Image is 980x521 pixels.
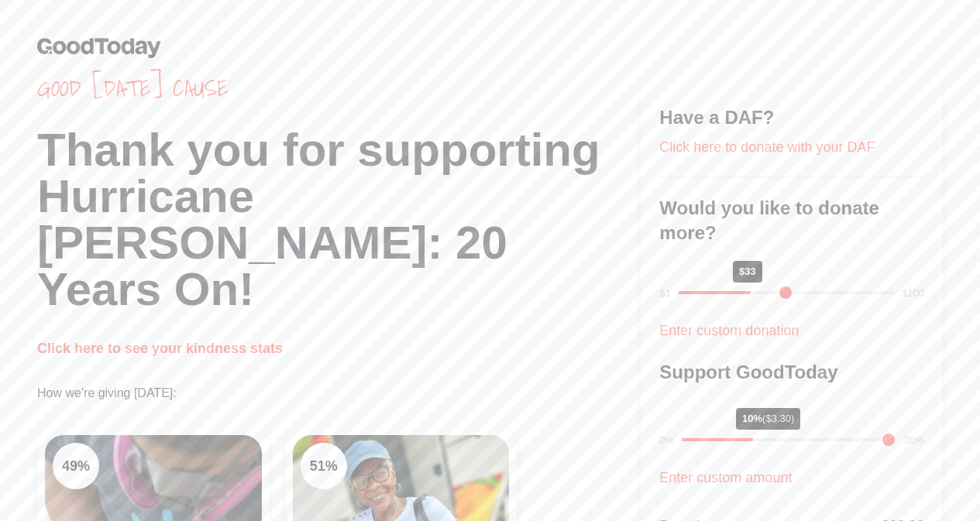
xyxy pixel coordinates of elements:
a: Click here to see your kindness stats [37,341,283,356]
h3: Have a DAF? [659,105,924,130]
a: Enter custom amount [659,470,792,485]
img: GoodToday [37,37,161,58]
div: 51 % [301,443,347,489]
a: Click here to donate with your DAF [659,139,875,155]
span: Good [DATE] cause [37,74,641,102]
div: 49 % [53,443,99,489]
h3: Would you like to donate more? [659,196,924,245]
div: 0% [659,433,674,448]
a: Enter custom donation [659,323,799,338]
div: 30% [904,433,924,448]
span: ($3.30) [762,413,794,424]
p: How we're giving [DATE]: [37,384,641,403]
div: $1 [659,286,670,301]
div: 10% [736,408,800,430]
div: $100 [902,286,924,301]
h1: Thank you for supporting Hurricane [PERSON_NAME]: 20 Years On! [37,127,641,313]
h3: Support GoodToday [659,360,924,385]
div: $33 [733,261,762,283]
